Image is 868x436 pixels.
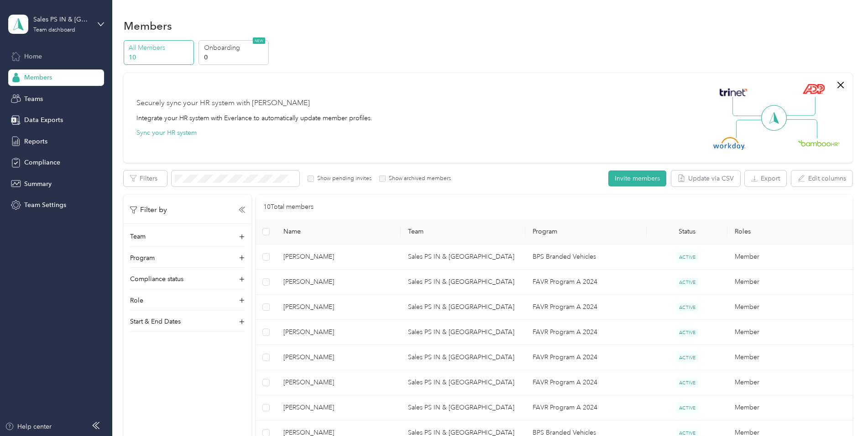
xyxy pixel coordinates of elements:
[124,170,167,186] button: Filters
[727,219,852,245] th: Roles
[817,385,868,436] iframe: Everlance-gr Chat Button Frame
[276,320,401,345] td: Joshua T. Slone
[676,277,699,287] span: ACTIVE
[745,170,786,186] button: Export
[24,200,66,210] span: Team Settings
[130,296,143,305] p: Role
[727,345,852,370] td: Member
[401,219,525,245] th: Team
[24,115,63,125] span: Data Exports
[24,52,42,61] span: Home
[525,395,647,420] td: FAVR Program A 2024
[283,277,393,287] span: [PERSON_NAME]
[276,270,401,295] td: Scott E. Parshall
[525,295,647,320] td: FAVR Program A 2024
[676,353,699,362] span: ACTIVE
[784,97,816,116] img: Line Right Up
[283,403,393,413] span: [PERSON_NAME]
[130,232,146,241] p: Team
[401,395,525,420] td: Sales PS IN & IL
[525,245,647,270] td: BPS Branded Vehicles
[727,295,852,320] td: Member
[798,140,840,146] img: BambooHR
[24,158,60,167] span: Compliance
[24,73,52,82] span: Members
[33,15,90,24] div: Sales PS IN & [GEOGRAPHIC_DATA]
[276,370,401,395] td: Joshua T. Matthias
[671,170,740,186] button: Update via CSV
[136,113,372,123] div: Integrate your HR system with Everlance to automatically update member profiles.
[263,202,314,212] p: 10 Total members
[24,179,52,189] span: Summary
[732,97,764,117] img: Line Left Up
[276,245,401,270] td: Steve Petrouske
[283,228,393,235] span: Name
[130,204,167,216] p: Filter by
[713,137,745,150] img: Workday
[525,345,647,370] td: FAVR Program A 2024
[314,175,371,183] label: Show pending invites
[727,270,852,295] td: Member
[5,422,52,431] button: Help center
[130,274,183,284] p: Compliance status
[276,345,401,370] td: Patrick R. Splon
[676,303,699,312] span: ACTIVE
[525,219,647,245] th: Program
[676,328,699,337] span: ACTIVE
[401,295,525,320] td: Sales PS IN & IL
[24,94,43,104] span: Teams
[283,252,393,262] span: [PERSON_NAME]
[204,43,266,53] p: Onboarding
[647,219,727,245] th: Status
[276,395,401,420] td: Nicholas A. Bledsoe
[129,43,191,53] p: All Members
[676,378,699,388] span: ACTIVE
[791,170,852,186] button: Edit columns
[525,370,647,395] td: FAVR Program A 2024
[129,53,191,62] p: 10
[283,327,393,337] span: [PERSON_NAME]
[283,378,393,388] span: [PERSON_NAME]
[124,21,172,31] h1: Members
[24,137,47,146] span: Reports
[386,175,451,183] label: Show archived members
[736,119,768,138] img: Line Left Down
[608,170,666,186] button: Invite members
[136,98,310,109] div: Securely sync your HR system with [PERSON_NAME]
[276,295,401,320] td: Chao F. Yang
[283,302,393,312] span: [PERSON_NAME]
[676,403,699,413] span: ACTIVE
[401,245,525,270] td: Sales PS IN & IL
[204,53,266,62] p: 0
[727,245,852,270] td: Member
[33,27,75,33] div: Team dashboard
[727,370,852,395] td: Member
[253,37,265,44] span: NEW
[785,119,817,139] img: Line Right Down
[802,84,825,94] img: ADP
[717,86,749,99] img: Trinet
[130,253,155,263] p: Program
[525,320,647,345] td: FAVR Program A 2024
[401,270,525,295] td: Sales PS IN & IL
[276,219,401,245] th: Name
[676,252,699,262] span: ACTIVE
[130,317,181,326] p: Start & End Dates
[283,352,393,362] span: [PERSON_NAME]
[525,270,647,295] td: FAVR Program A 2024
[401,370,525,395] td: Sales PS IN & IL
[401,320,525,345] td: Sales PS IN & IL
[401,345,525,370] td: Sales PS IN & IL
[727,320,852,345] td: Member
[136,128,197,138] button: Sync your HR system
[727,395,852,420] td: Member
